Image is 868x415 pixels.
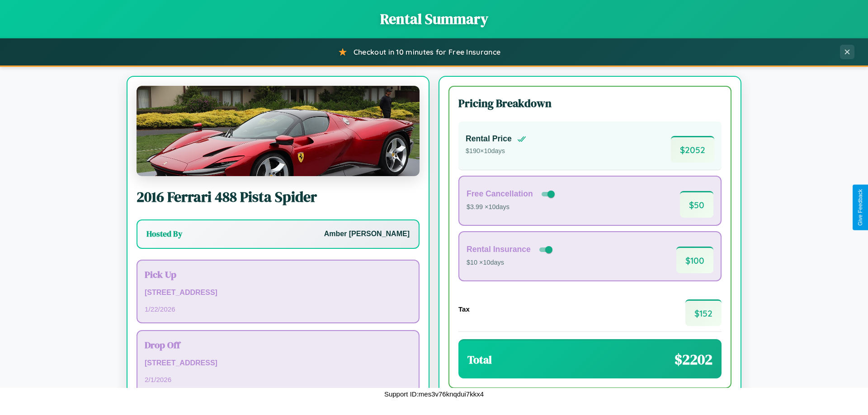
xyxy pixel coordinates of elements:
h3: Drop Off [145,338,411,351]
span: $ 2052 [671,136,714,163]
span: $ 50 [680,191,713,218]
span: $ 2202 [675,350,712,369]
h4: Rental Insurance [467,245,531,254]
p: [STREET_ADDRESS] [145,357,411,370]
h1: Rental Summary [9,9,859,29]
h3: Pricing Breakdown [458,96,722,111]
p: $10 × 10 days [467,257,554,269]
p: Support ID: mes3v76knqdui7kkx4 [384,388,484,400]
h4: Tax [458,305,470,313]
span: $ 100 [676,247,713,273]
p: 1 / 22 / 2026 [145,303,411,315]
p: [STREET_ADDRESS] [145,286,411,299]
span: Checkout in 10 minutes for Free Insurance [354,47,500,56]
h2: 2016 Ferrari 488 Pista Spider [137,187,420,207]
span: $ 152 [685,299,722,326]
p: $3.99 × 10 days [467,201,557,213]
img: Ferrari 488 Pista Spider [137,86,420,176]
h4: Free Cancellation [467,189,533,199]
h3: Hosted By [146,228,182,239]
p: 2 / 1 / 2026 [145,373,411,386]
h3: Total [467,352,492,367]
h3: Pick Up [145,268,411,281]
h4: Rental Price [466,134,512,144]
p: $ 190 × 10 days [466,145,526,157]
div: Give Feedback [857,189,863,226]
p: Amber [PERSON_NAME] [324,228,410,241]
